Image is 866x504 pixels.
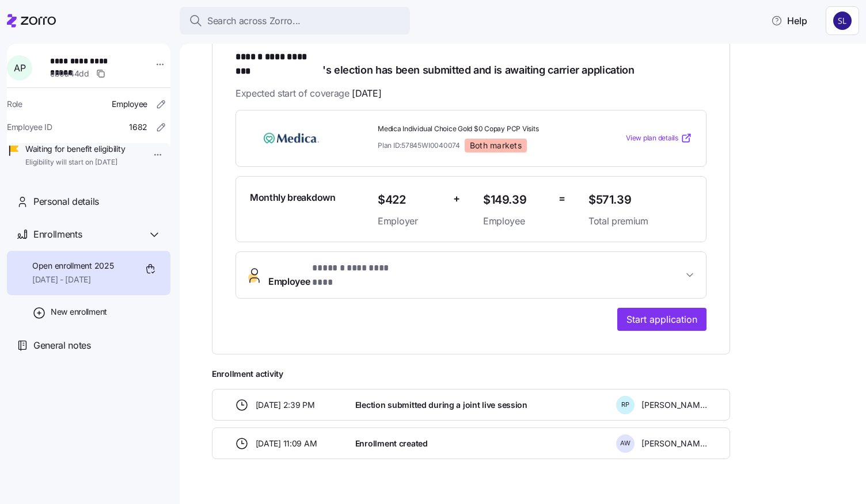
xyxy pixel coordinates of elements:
span: A P [14,63,25,72]
span: General notes [33,338,91,353]
img: Medica [250,125,333,151]
span: eb0a44dd [50,68,89,79]
span: Role [7,98,22,110]
span: Enrollment created [355,438,428,449]
span: [DATE] [352,86,381,101]
span: 1682 [129,121,147,133]
span: Both markets [470,140,522,151]
span: Total premium [588,214,692,228]
span: $571.39 [588,190,692,209]
span: Waiting for benefit eligibility [25,143,125,155]
button: Help [762,9,816,32]
span: Election submitted during a joint live session [355,399,527,411]
span: Eligibility will start on [DATE] [25,158,125,167]
button: Search across Zorro... [180,7,410,35]
span: = [559,190,565,207]
span: Enrollment activity [212,368,730,380]
img: 9541d6806b9e2684641ca7bfe3afc45a [833,12,852,30]
span: Employee [483,214,549,228]
span: Employer [378,214,444,228]
span: Plan ID: 57845WI0040074 [378,140,460,150]
a: View plan details [626,132,692,144]
span: [DATE] 2:39 PM [256,399,315,411]
span: Help [771,14,807,28]
span: [DATE] 11:09 AM [256,438,317,449]
span: Employee ID [7,121,52,133]
span: A W [620,440,630,446]
button: Start application [617,308,707,331]
span: Employee [112,98,147,110]
span: [PERSON_NAME] [641,399,707,411]
span: New enrollment [51,306,107,318]
span: $149.39 [483,190,549,209]
span: [DATE] - [DATE] [32,274,113,285]
span: Enrollments [33,227,82,242]
span: [PERSON_NAME] [641,438,707,449]
span: Search across Zorro... [207,14,301,28]
span: Open enrollment 2025 [32,260,113,272]
span: Employee [268,261,403,289]
span: Start application [626,312,697,326]
span: $422 [378,190,444,209]
span: Expected start of coverage [236,86,381,101]
h1: 's election has been submitted and is awaiting carrier application [236,50,707,77]
span: Personal details [33,194,99,209]
span: + [453,190,460,207]
span: View plan details [626,133,678,144]
span: Monthly breakdown [250,190,336,205]
span: Medica Individual Choice Gold $0 Copay PCP Visits [378,124,579,134]
span: R P [621,402,629,408]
